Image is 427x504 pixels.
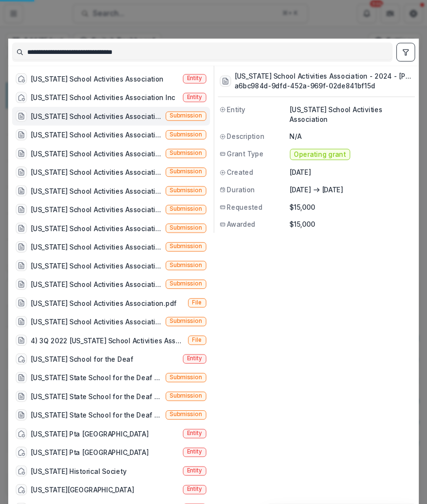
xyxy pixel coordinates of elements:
span: Awarded [227,219,256,229]
div: [US_STATE] School Activities Association - Grant - 2021 [31,261,162,270]
span: Submission [170,131,202,138]
span: Description [227,132,264,141]
div: [US_STATE] School Activities Association - Grant - 2018 [31,204,162,214]
button: toggle filters [396,43,415,61]
span: Operating grant [294,151,346,158]
span: Entity [187,94,202,101]
div: [US_STATE] School Activities Association - Grant - 2017 [31,186,162,196]
h3: a6bc984d-9dfd-452a-969f-02de841bf15d [235,81,413,91]
p: $15,000 [290,219,413,229]
span: Submission [170,318,202,325]
span: Entity [187,449,202,455]
div: [US_STATE] Pta [GEOGRAPHIC_DATA] [31,447,148,457]
span: File [192,299,202,306]
div: [US_STATE] Pta [GEOGRAPHIC_DATA] [31,429,148,438]
div: [US_STATE] School Activities Association - Grant - [DATE]-[DATE] [31,149,162,158]
span: Submission [170,113,202,119]
div: [US_STATE] School Activities Association - Grant - 2016 [31,167,162,177]
span: Submission [170,243,202,250]
span: Entity [227,104,245,114]
p: [DATE] [290,168,413,177]
span: Submission [170,168,202,175]
span: Submission [170,374,202,381]
span: Submission [170,281,202,287]
span: Grant Type [227,149,263,158]
p: [US_STATE] School Activities Association [290,104,413,124]
span: File [192,336,202,343]
p: [DATE] [322,185,343,194]
span: Entity [187,467,202,474]
div: [US_STATE] School Activities Association [31,74,164,84]
p: [DATE] [290,185,310,194]
span: Entity [187,430,202,437]
div: [US_STATE] State School for the Deaf - Grant - 2006 [31,391,162,401]
span: Entity [187,355,202,362]
div: [US_STATE] School Activities Association - Grant - 2022 [31,279,162,289]
span: Submission [170,187,202,194]
span: Entity [187,486,202,493]
span: Submission [170,393,202,400]
p: $15,000 [290,202,413,212]
div: [US_STATE] School Activities Association Inc [31,93,175,102]
div: [US_STATE] School for the Deaf [31,354,134,364]
div: [US_STATE] Historical Society [31,466,126,476]
div: [US_STATE] State School for the Deaf - Grant - 2005 [31,372,162,382]
span: Duration [227,185,255,194]
div: [US_STATE] School Activities Association - 2023 - [PERSON_NAME] Foundation Grant Application [31,130,162,140]
span: Submission [170,262,202,269]
div: [US_STATE] School Activities Association.pdf [31,298,177,308]
span: Submission [170,411,202,418]
div: [US_STATE] School Activities Association - Grant - 2019 [31,223,162,233]
div: [US_STATE] School Activities Association - Grant - 2020 [31,242,162,252]
div: 4) 3Q 2022 [US_STATE] School Activities Association.doc [31,336,184,345]
div: [US_STATE] School Activities Association - 2024 - [PERSON_NAME] Foundation Grant Application [31,111,162,121]
div: [US_STATE] State School for the Deaf - Grant - 2007 [31,410,162,420]
h3: [US_STATE] School Activities Association - 2024 - [PERSON_NAME] Foundation Grant Application [235,71,413,81]
p: N/A [290,132,413,141]
div: [US_STATE][GEOGRAPHIC_DATA] [31,485,134,494]
span: Submission [170,206,202,213]
span: Requested [227,202,262,212]
span: Submission [170,150,202,157]
div: [US_STATE] School Activities Association - 2025 - [PERSON_NAME] Foundation Grant Application [31,317,162,326]
span: Submission [170,225,202,232]
span: Created [227,168,253,177]
span: Entity [187,75,202,82]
